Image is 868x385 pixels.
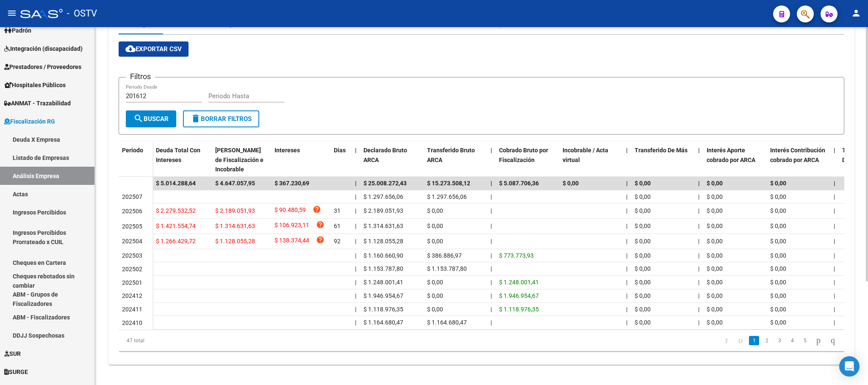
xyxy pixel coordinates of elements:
[427,265,467,272] span: $ 1.153.787,80
[355,147,357,154] span: |
[635,306,651,313] span: $ 0,00
[748,333,760,348] li: page 1
[119,330,262,351] div: 47 total
[275,205,306,217] span: $ 90.480,59
[770,223,786,229] span: $ 0,00
[827,336,839,345] a: go to last page
[427,223,443,229] span: $ 0,00
[834,292,835,299] span: |
[707,207,723,214] span: $ 0,00
[355,265,356,272] span: |
[635,252,651,259] span: $ 0,00
[427,306,443,313] span: $ 0,00
[156,238,196,245] span: $ 1.266.429,72
[355,292,356,299] span: |
[212,141,271,179] datatable-header-cell: Deuda Bruta Neto de Fiscalización e Incobrable
[834,180,835,187] span: |
[707,265,723,272] span: $ 0,00
[770,279,786,286] span: $ 0,00
[363,306,403,313] span: $ 1.118.976,35
[635,180,651,187] span: $ 0,00
[7,8,17,18] mat-icon: menu
[698,319,699,326] span: |
[698,207,699,214] span: |
[635,207,651,214] span: $ 0,00
[631,141,695,179] datatable-header-cell: Transferido De Más
[4,367,28,377] span: SURGE
[355,279,356,286] span: |
[834,319,835,326] span: |
[427,193,467,200] span: $ 1.297.656,06
[355,306,356,313] span: |
[122,306,142,313] span: 202411
[698,279,699,286] span: |
[363,223,403,229] span: $ 1.314.631,63
[156,207,196,214] span: $ 2.279.532,52
[830,141,839,179] datatable-header-cell: |
[499,292,539,299] span: $ 1.946.954,67
[355,238,356,245] span: |
[770,306,786,313] span: $ 0,00
[626,265,627,272] span: |
[762,336,772,345] a: 2
[133,113,144,124] mat-icon: search
[626,252,627,259] span: |
[491,180,492,187] span: |
[360,141,424,179] datatable-header-cell: Declarado Bruto ARCA
[707,252,723,259] span: $ 0,00
[563,180,579,187] span: $ 0,00
[749,336,759,345] a: 1
[735,336,746,345] a: go to previous page
[626,207,627,214] span: |
[330,141,352,179] datatable-header-cell: Dias
[635,223,651,229] span: $ 0,00
[834,279,835,286] span: |
[707,193,723,200] span: $ 0,00
[355,319,356,326] span: |
[4,80,66,90] span: Hospitales Públicos
[770,238,786,245] span: $ 0,00
[352,141,360,179] datatable-header-cell: |
[491,279,492,286] span: |
[355,207,356,214] span: |
[491,306,492,313] span: |
[4,44,83,53] span: Integración (discapacidad)
[623,141,631,179] datatable-header-cell: |
[786,333,799,348] li: page 4
[774,336,785,345] a: 3
[125,45,182,53] span: Exportar CSV
[626,238,627,245] span: |
[695,141,703,179] datatable-header-cell: |
[626,292,627,299] span: |
[491,147,492,154] span: |
[4,99,71,108] span: ANMAT - Trazabilidad
[559,141,623,179] datatable-header-cell: Incobrable / Acta virtual
[698,292,699,299] span: |
[363,238,403,245] span: $ 1.128.055,28
[491,223,492,229] span: |
[834,147,835,154] span: |
[4,117,55,126] span: Fiscalización RG
[119,141,153,177] datatable-header-cell: Período
[275,220,309,232] span: $ 106.923,11
[191,115,252,123] span: Borrar Filtros
[363,319,403,326] span: $ 1.164.680,47
[4,349,21,358] span: SUR
[355,180,357,187] span: |
[491,319,492,326] span: |
[334,207,341,214] span: 31
[707,238,723,245] span: $ 0,00
[122,223,142,230] span: 202505
[635,265,651,272] span: $ 0,00
[363,292,403,299] span: $ 1.946.954,67
[4,26,31,35] span: Padrón
[215,238,255,245] span: $ 1.128.055,28
[122,208,142,214] span: 202506
[491,238,492,245] span: |
[834,193,835,200] span: |
[316,236,324,244] i: help
[813,336,824,345] a: go to next page
[487,141,496,179] datatable-header-cell: |
[707,306,723,313] span: $ 0,00
[363,252,403,259] span: $ 1.160.660,90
